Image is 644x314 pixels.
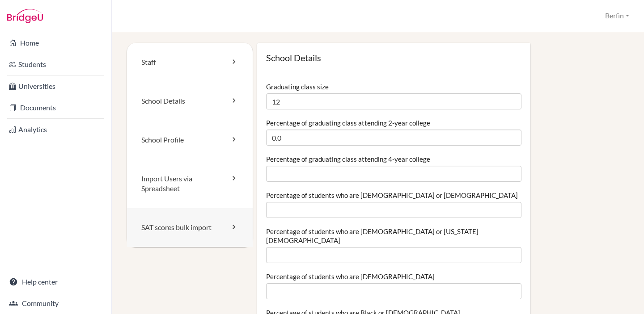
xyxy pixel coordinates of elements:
[127,159,253,209] a: Import Users via Spreadsheet
[266,82,329,91] label: Graduating class size
[127,82,253,121] a: School Details
[127,43,253,82] a: Staff
[266,191,518,200] label: Percentage of students who are [DEMOGRAPHIC_DATA] or [DEMOGRAPHIC_DATA]
[601,8,633,24] button: Berfin
[266,155,430,163] label: Percentage of graduating class attending 4-year college
[7,9,43,23] img: Bridge-U
[266,118,430,127] label: Percentage of graduating class attending 2-year college
[2,121,110,138] a: Analytics
[266,52,521,64] h1: School Details
[2,77,110,95] a: Universities
[266,227,521,245] label: Percentage of students who are [DEMOGRAPHIC_DATA] or [US_STATE][DEMOGRAPHIC_DATA]
[2,273,110,291] a: Help center
[2,294,110,312] a: Community
[2,34,110,52] a: Home
[2,99,110,117] a: Documents
[127,121,253,159] a: School Profile
[127,208,253,247] a: SAT scores bulk import
[266,272,435,281] label: Percentage of students who are [DEMOGRAPHIC_DATA]
[2,55,110,73] a: Students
